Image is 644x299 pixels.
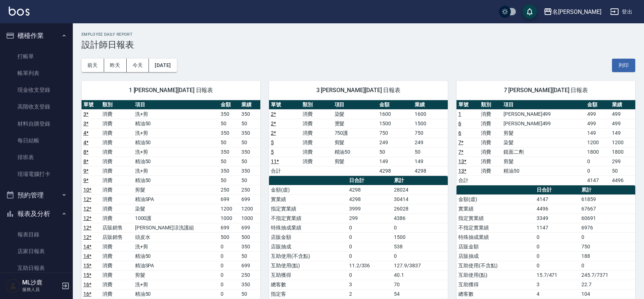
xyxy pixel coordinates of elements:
[82,32,635,37] h2: Employee Daily Report
[535,280,580,289] td: 3
[347,204,392,213] td: 3999
[392,242,448,251] td: 538
[219,270,240,280] td: 0
[3,48,70,65] a: 打帳單
[378,138,412,147] td: 249
[240,166,260,176] td: 350
[133,128,219,138] td: 洗+剪
[610,119,635,128] td: 499
[100,128,133,138] td: 消費
[219,280,240,289] td: 0
[580,242,635,251] td: 750
[133,147,219,157] td: 洗+剪
[392,185,448,194] td: 28024
[219,157,240,166] td: 50
[333,147,378,157] td: 精油50
[457,261,535,270] td: 互助使用(不含點)
[240,119,260,128] td: 50
[3,260,70,276] a: 互助日報表
[378,128,412,138] td: 750
[6,279,20,293] img: Person
[585,119,611,128] td: 499
[479,128,502,138] td: 消費
[333,138,378,147] td: 剪髮
[278,87,439,94] span: 3 [PERSON_NAME][DATE] 日報表
[100,157,133,166] td: 消費
[219,289,240,299] td: 0
[82,100,100,110] th: 單號
[240,289,260,299] td: 50
[585,109,611,119] td: 499
[240,128,260,138] td: 350
[100,223,133,232] td: 店販銷售
[3,132,70,149] a: 每日結帳
[585,100,611,110] th: 金額
[479,100,502,110] th: 類別
[219,232,240,242] td: 500
[269,213,347,223] td: 不指定實業績
[378,109,412,119] td: 1600
[535,232,580,242] td: 0
[219,261,240,270] td: 0
[585,176,611,185] td: 4147
[392,289,448,299] td: 54
[347,261,392,270] td: 11.2/336
[3,166,70,182] a: 現場電腦打卡
[457,213,535,223] td: 指定實業績
[133,166,219,176] td: 洗+剪
[133,242,219,251] td: 洗+剪
[610,176,635,185] td: 4496
[392,251,448,261] td: 0
[269,232,347,242] td: 店販金額
[240,147,260,157] td: 350
[127,59,149,72] button: 今天
[3,82,70,98] a: 現金收支登錄
[552,7,601,16] div: 名[PERSON_NAME]
[610,147,635,157] td: 1800
[333,119,378,128] td: 燙髮
[580,261,635,270] td: 0
[219,138,240,147] td: 50
[133,100,219,110] th: 項目
[610,100,635,110] th: 業績
[502,166,585,176] td: 精油50
[100,109,133,119] td: 消費
[133,157,219,166] td: 精油50
[301,147,332,157] td: 消費
[100,147,133,157] td: 消費
[347,242,392,251] td: 0
[392,261,448,270] td: 127.9/3837
[585,147,611,157] td: 1800
[392,194,448,204] td: 30414
[502,147,585,157] td: 鏡面二劑
[133,270,219,280] td: 剪髮
[413,100,448,110] th: 業績
[392,280,448,289] td: 70
[269,204,347,213] td: 指定實業績
[457,100,479,110] th: 單號
[535,204,580,213] td: 4496
[535,270,580,280] td: 15.7/471
[502,109,585,119] td: [PERSON_NAME]499
[240,232,260,242] td: 500
[133,232,219,242] td: 頭皮水
[240,109,260,119] td: 350
[457,100,635,185] table: a dense table
[100,194,133,204] td: 消費
[271,149,274,155] a: 5
[100,119,133,128] td: 消費
[219,100,240,110] th: 金額
[240,213,260,223] td: 1000
[269,289,347,299] td: 指定客
[100,138,133,147] td: 消費
[100,280,133,289] td: 消費
[535,213,580,223] td: 3349
[269,251,347,261] td: 互助使用(不含點)
[219,223,240,232] td: 699
[3,115,70,132] a: 材料自購登錄
[333,109,378,119] td: 染髮
[610,138,635,147] td: 1200
[219,251,240,261] td: 0
[240,194,260,204] td: 699
[535,223,580,232] td: 1147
